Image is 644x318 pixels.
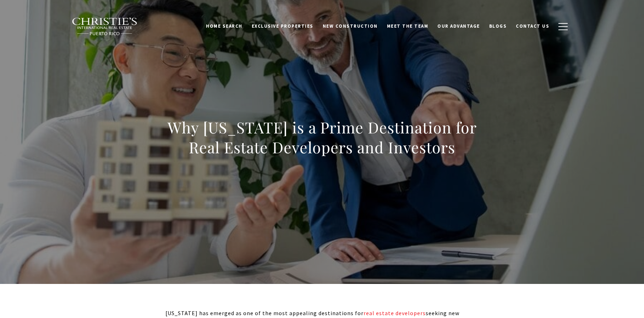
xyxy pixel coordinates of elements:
[489,23,507,29] span: Blogs
[323,23,378,29] span: New Construction
[382,20,433,33] a: Meet the Team
[247,20,318,33] a: Exclusive Properties
[485,20,512,33] a: Blogs
[364,309,426,317] a: real estate developers
[437,23,480,29] span: Our Advantage
[318,20,382,33] a: New Construction
[201,20,247,33] a: Home Search
[516,23,549,29] span: Contact Us
[252,23,313,29] span: Exclusive Properties
[72,17,138,36] img: Christie's International Real Estate black text logo
[165,117,479,157] h1: Why [US_STATE] is a Prime Destination for Real Estate Developers and Investors
[433,20,485,33] a: Our Advantage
